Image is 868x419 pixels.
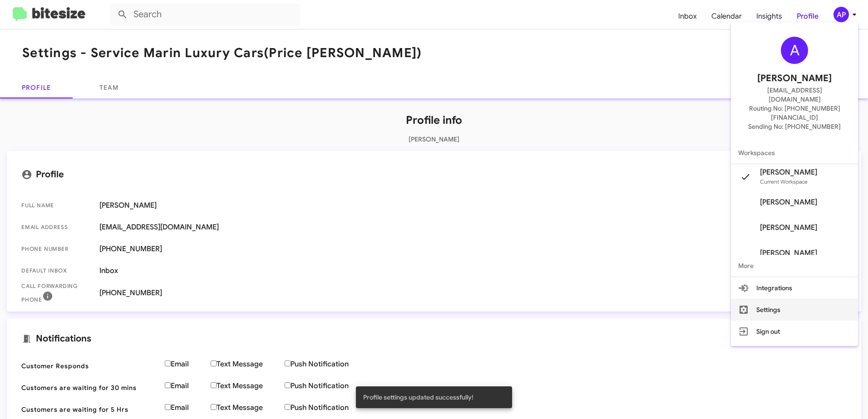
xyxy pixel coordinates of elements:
[748,122,841,131] span: Sending No: [PHONE_NUMBER]
[760,223,817,232] span: [PERSON_NAME]
[731,255,858,277] span: More
[781,37,808,64] div: A
[760,168,817,177] span: [PERSON_NAME]
[757,71,832,86] span: [PERSON_NAME]
[760,178,808,185] span: Current Workspace
[742,104,847,122] span: Routing No: [PHONE_NUMBER][FINANCIAL_ID]
[760,248,817,258] span: [PERSON_NAME]
[731,321,858,342] button: Sign out
[731,299,858,321] button: Settings
[742,86,847,104] span: [EMAIL_ADDRESS][DOMAIN_NAME]
[760,198,817,207] span: [PERSON_NAME]
[731,142,858,164] span: Workspaces
[731,277,858,299] button: Integrations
